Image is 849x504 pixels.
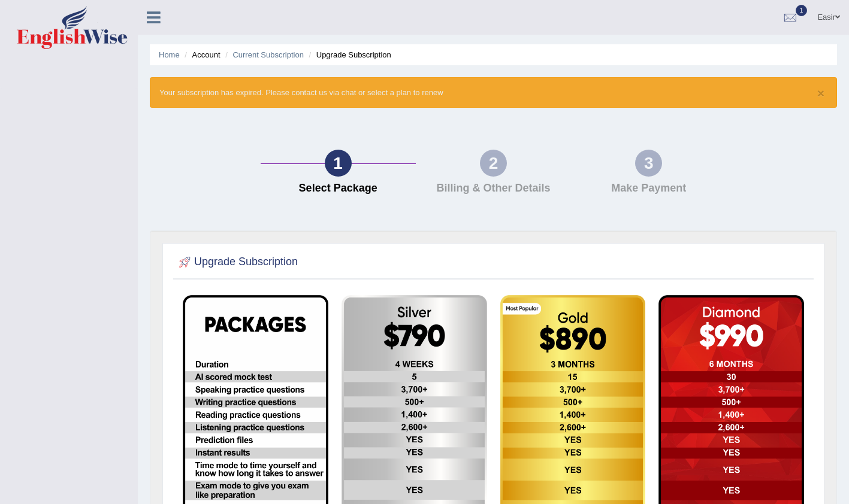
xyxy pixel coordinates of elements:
[817,87,824,99] button: ×
[422,183,565,195] h4: Billing & Other Details
[480,150,507,177] div: 2
[635,150,662,177] div: 3
[150,77,837,108] div: Your subscription has expired. Please contact us via chat or select a plan to renew
[176,253,298,271] h2: Upgrade Subscription
[267,183,410,195] h4: Select Package
[325,150,352,177] div: 1
[577,183,720,195] h4: Make Payment
[306,49,391,60] li: Upgrade Subscription
[796,5,808,16] span: 1
[182,49,220,60] li: Account
[159,50,180,59] a: Home
[232,50,304,59] a: Current Subscription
